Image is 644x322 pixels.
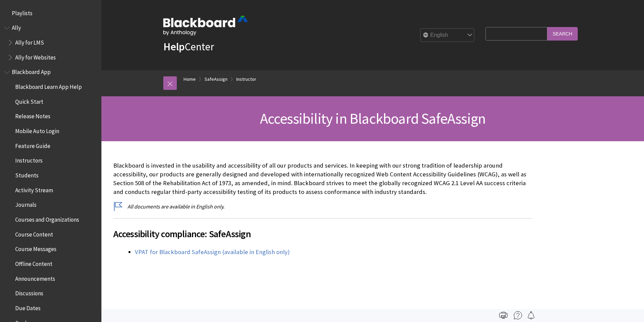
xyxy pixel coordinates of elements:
img: More help [514,311,522,319]
span: Ally for Websites [15,52,56,61]
a: HelpCenter [163,40,214,53]
span: Ally for LMS [15,37,44,46]
span: Due Dates [15,302,41,312]
span: Accessibility compliance: SafeAssign [113,227,532,241]
a: VPAT for Blackboard SafeAssign (available in English only) [135,248,290,256]
span: Feature Guide [15,140,50,149]
p: All documents are available in English only. [113,203,532,210]
span: Blackboard Learn App Help [15,81,82,90]
span: Ally [12,22,21,31]
input: Search [547,27,578,40]
nav: Book outline for Playlists [4,7,97,19]
span: Mobile Auto Login [15,125,59,134]
img: Follow this page [527,311,535,319]
span: Offline Content [15,258,52,267]
img: Blackboard by Anthology [163,16,248,35]
span: Quick Start [15,96,43,105]
select: Site Language Selector [421,29,475,42]
a: Instructor [236,75,256,83]
span: Course Messages [15,244,56,253]
strong: Help [163,40,185,53]
a: Home [184,75,196,83]
span: Students [15,170,39,179]
span: Instructors [15,155,43,164]
span: Announcements [15,273,55,282]
span: Playlists [12,7,32,17]
span: Accessibility in Blackboard SafeAssign [260,109,486,128]
img: Print [499,311,507,319]
span: Courses and Organizations [15,214,79,223]
span: Course Content [15,229,53,238]
span: Blackboard App [12,67,51,76]
p: Blackboard is invested in the usability and accessibility of all our products and services. In ke... [113,161,532,197]
nav: Book outline for Anthology Ally Help [4,22,97,63]
span: Journals [15,199,37,208]
span: Discussions [15,288,43,297]
span: Activity Stream [15,184,53,194]
a: SafeAssign [205,75,228,83]
span: Release Notes [15,111,50,120]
